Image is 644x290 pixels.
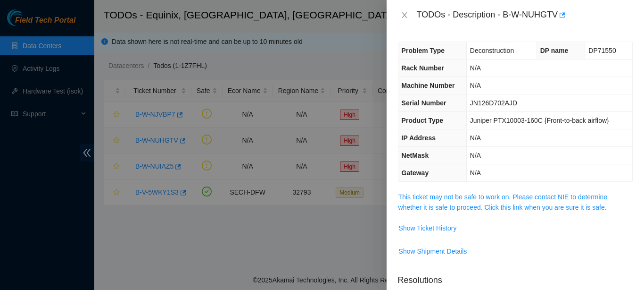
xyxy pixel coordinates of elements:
[417,8,633,23] div: TODOs - Description - B-W-NUHGTV
[470,64,481,72] span: N/A
[402,82,455,89] span: Machine Number
[470,134,481,142] span: N/A
[402,117,443,124] span: Product Type
[470,99,517,107] span: JN126D702AJD
[402,152,429,159] span: NetMask
[401,11,408,19] span: close
[540,47,569,54] span: DP name
[402,169,429,177] span: Gateway
[402,134,436,142] span: IP Address
[398,221,457,236] button: Show Ticket History
[402,47,445,54] span: Problem Type
[402,64,444,72] span: Rack Number
[399,223,457,233] span: Show Ticket History
[470,82,481,89] span: N/A
[470,117,609,124] span: Juniper PTX10003-160C {Front-to-back airflow}
[588,47,616,54] span: DP71550
[402,99,446,107] span: Serial Number
[398,244,468,259] button: Show Shipment Details
[399,246,467,256] span: Show Shipment Details
[470,47,514,54] span: Deconstruction
[470,152,481,159] span: N/A
[398,193,608,211] a: This ticket may not be safe to work on. Please contact NIE to determine whether it is safe to pro...
[398,266,633,287] p: Resolutions
[470,169,481,177] span: N/A
[398,11,411,20] button: Close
